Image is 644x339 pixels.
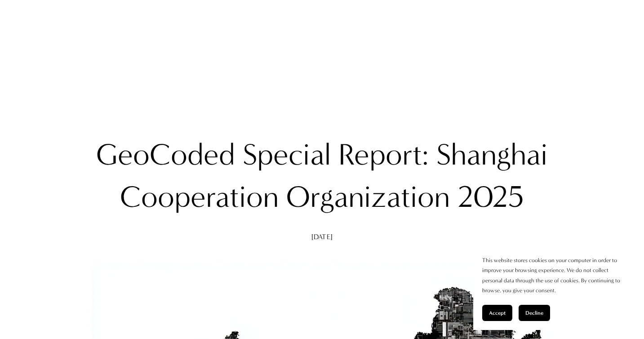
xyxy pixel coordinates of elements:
h1: GeoCoded Special Report: Shanghai Cooperation Organization 2025 [83,134,561,219]
button: Accept [482,305,512,321]
section: Cookie banner [473,246,635,330]
p: This website stores cookies on your computer in order to improve your browsing experience. We do ... [482,255,626,296]
span: [DATE] [311,232,333,241]
span: Decline [525,310,543,316]
button: Decline [519,305,550,321]
span: Accept [489,310,506,316]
